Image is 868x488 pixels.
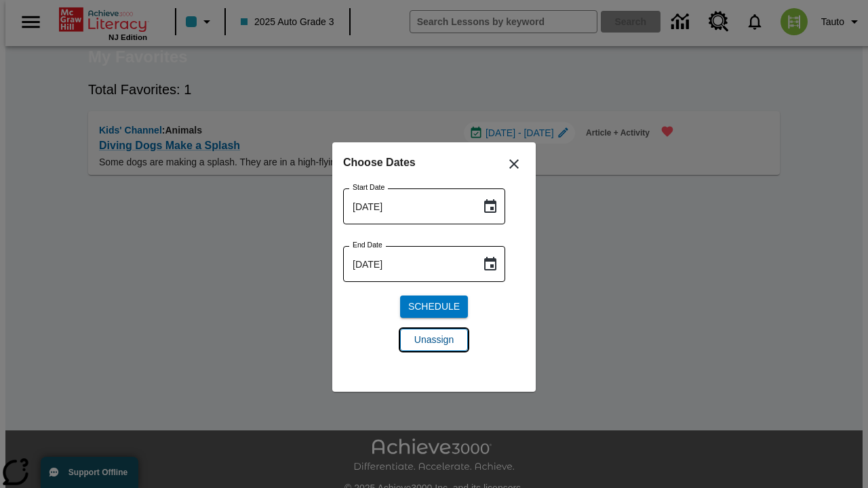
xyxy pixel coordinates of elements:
[343,153,525,362] div: Choose date
[343,153,525,172] h6: Choose Dates
[343,246,471,282] input: MMMM-DD-YYYY
[400,296,468,318] button: Schedule
[353,182,384,192] label: Start Date
[477,193,504,220] button: Choose date, selected date is Sep 2, 2025
[414,333,454,347] span: Unassign
[498,148,530,180] button: Close
[400,329,468,351] button: Unassign
[353,240,382,250] label: End Date
[408,300,460,314] span: Schedule
[477,251,504,278] button: Choose date, selected date is Sep 2, 2025
[343,188,471,224] input: MMMM-DD-YYYY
